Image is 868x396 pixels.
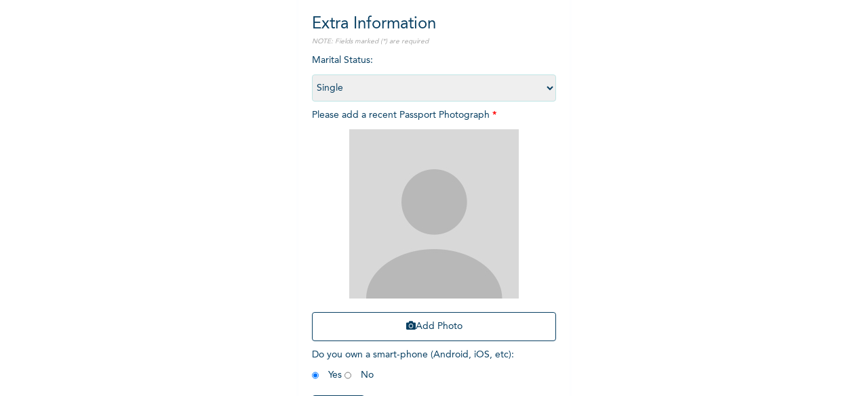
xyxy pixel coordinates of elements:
[312,37,556,47] p: NOTE: Fields marked (*) are required
[312,56,556,93] span: Marital Status :
[312,350,514,380] span: Do you own a smart-phone (Android, iOS, etc) : Yes No
[312,312,556,341] button: Add Photo
[349,129,519,299] img: Crop
[312,110,556,348] span: Please add a recent Passport Photograph
[312,12,556,37] h2: Extra Information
